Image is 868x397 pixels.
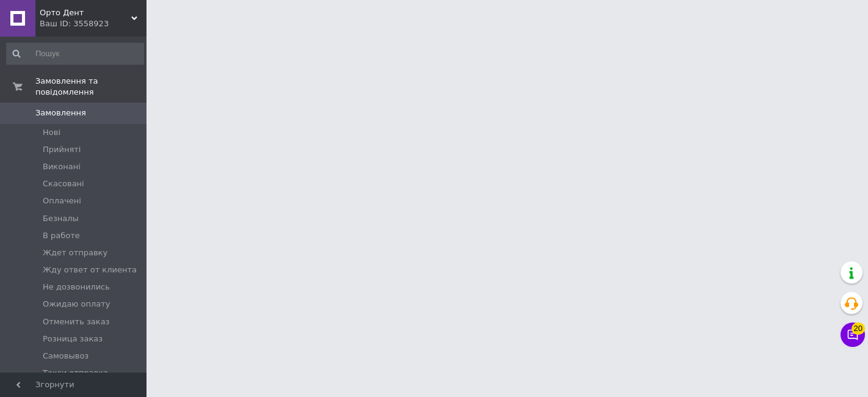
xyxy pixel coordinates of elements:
span: Не дозвонились [43,282,110,293]
span: Самовывоз [43,351,89,362]
input: Пошук [6,43,144,65]
span: Оплачені [43,195,81,206]
span: Ожидаю оплату [43,299,110,310]
span: Такси отправка [43,368,108,379]
span: Замовлення [35,107,86,118]
span: 20 [852,322,865,335]
span: Розница заказ [43,333,103,344]
span: Замовлення та повідомлення [35,76,146,98]
span: Орто Дент [40,7,131,18]
span: Жду ответ от клиента [43,264,137,275]
span: Отменить заказ [43,316,110,327]
div: Ваш ID: 3558923 [40,18,146,29]
span: Прийняті [43,144,81,155]
button: Чат з покупцем20 [841,322,865,347]
span: Безналы [43,213,79,224]
span: Скасовані [43,178,84,189]
span: Нові [43,127,60,138]
span: Виконані [43,161,81,172]
span: В работе [43,230,80,241]
span: Ждет отправку [43,247,107,258]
